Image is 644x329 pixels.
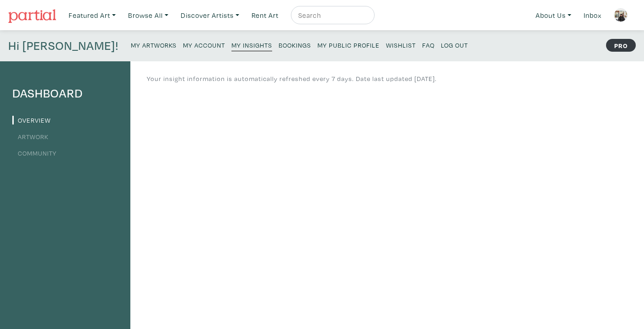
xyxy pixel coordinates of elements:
a: Bookings [279,38,311,51]
small: Wishlist [386,41,416,49]
a: Discover Artists [177,6,243,25]
a: Overview [12,116,51,124]
small: Bookings [279,41,311,49]
a: FAQ [422,38,435,51]
a: My Insights [231,38,272,51]
a: Community [12,149,57,157]
small: My Insights [231,41,272,49]
a: Wishlist [386,38,416,51]
small: Log Out [441,41,468,49]
a: About Us [531,6,575,25]
img: phpThumb.php [614,8,628,22]
small: My Public Profile [317,41,380,49]
small: My Artworks [131,41,177,49]
a: Inbox [580,6,606,25]
small: FAQ [422,41,435,49]
h4: Hi [PERSON_NAME]! [8,38,118,53]
strong: PRO [606,39,636,52]
a: My Artworks [131,38,177,51]
small: My Account [183,41,225,49]
a: Artwork [12,132,48,141]
a: My Account [183,38,225,51]
a: Browse All [124,6,172,25]
a: Log Out [441,38,468,51]
a: My Public Profile [317,38,380,51]
input: Search [297,10,366,21]
a: Rent Art [247,6,283,25]
a: Featured Art [64,6,120,25]
h4: Dashboard [12,86,118,101]
p: Your insight information is automatically refreshed every 7 days. Date last updated [DATE]. [147,74,437,84]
